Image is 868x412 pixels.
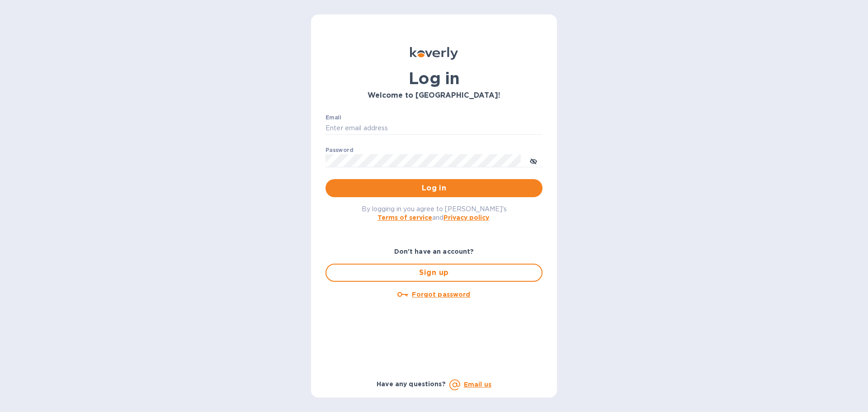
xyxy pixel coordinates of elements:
[394,248,474,255] b: Don't have an account?
[325,179,542,197] button: Log in
[377,214,432,221] a: Terms of service
[325,69,542,88] h1: Log in
[377,380,446,388] b: Have any questions?
[325,264,542,282] button: Sign up
[410,47,458,60] img: Koverly
[362,205,507,221] span: By logging in you agree to [PERSON_NAME]'s and .
[524,152,542,170] button: toggle password visibility
[443,214,489,221] a: Privacy policy
[325,91,542,100] h3: Welcome to [GEOGRAPHIC_DATA]!
[333,183,535,194] span: Log in
[334,267,534,278] span: Sign up
[325,147,353,153] label: Password
[325,122,542,135] input: Enter email address
[464,381,491,388] a: Email us
[412,291,470,298] u: Forgot password
[325,115,341,120] label: Email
